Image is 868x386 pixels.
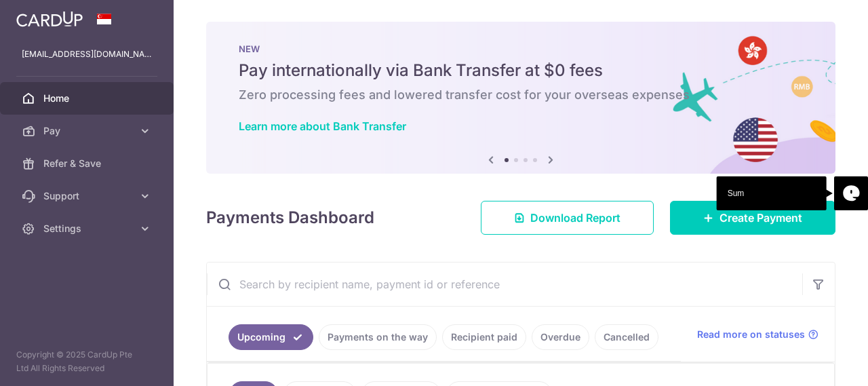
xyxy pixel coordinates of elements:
[670,201,835,235] a: Create Payment
[239,87,803,103] h6: Zero processing fees and lowered transfer cost for your overseas expenses
[229,324,313,350] a: Upcoming
[719,210,802,226] span: Create Payment
[697,328,818,341] a: Read more on statuses
[206,22,835,174] img: Bank transfer banner
[595,324,658,350] a: Cancelled
[43,157,133,170] span: Refer & Save
[481,201,654,235] a: Download Report
[239,60,803,81] h5: Pay internationally via Bank Transfer at $0 fees
[530,210,620,226] span: Download Report
[43,124,133,138] span: Pay
[43,222,133,235] span: Settings
[319,324,437,350] a: Payments on the way
[206,206,374,230] h4: Payments Dashboard
[239,43,803,54] p: NEW
[43,189,133,203] span: Support
[781,345,854,379] iframe: Opens a widget where you can find more information
[16,11,83,27] img: CardUp
[239,119,406,133] a: Learn more about Bank Transfer
[697,328,805,341] span: Read more on statuses
[22,47,152,61] p: [EMAIL_ADDRESS][DOMAIN_NAME]
[442,324,526,350] a: Recipient paid
[207,263,802,306] input: Search by recipient name, payment id or reference
[532,324,589,350] a: Overdue
[43,92,133,105] span: Home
